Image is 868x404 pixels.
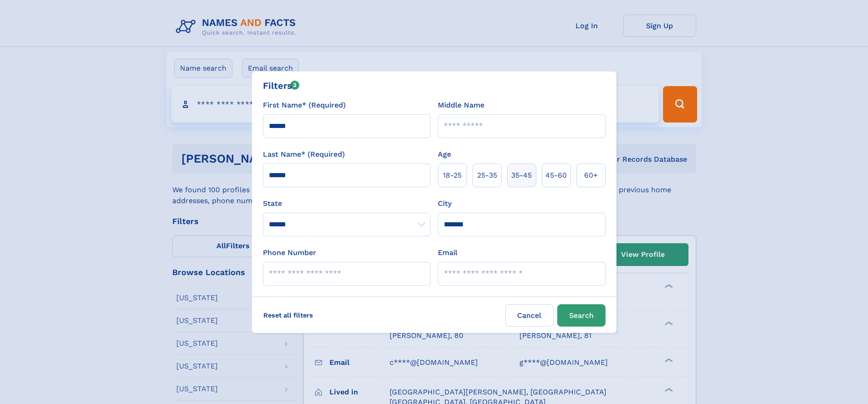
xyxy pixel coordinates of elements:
label: Phone Number [263,247,316,258]
label: City [438,198,452,209]
label: Reset all filters [257,304,319,326]
span: 45‑60 [545,170,567,181]
div: Filters [263,79,300,92]
span: 60+ [584,170,598,181]
span: 18‑25 [443,170,462,181]
label: Middle Name [438,100,484,111]
label: Cancel [505,304,554,327]
label: Last Name* (Required) [263,149,345,160]
label: Email [438,247,457,258]
label: Age [438,149,451,160]
button: Search [557,304,606,327]
span: 35‑45 [511,170,532,181]
label: State [263,198,431,209]
span: 25‑35 [477,170,497,181]
label: First Name* (Required) [263,100,346,111]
